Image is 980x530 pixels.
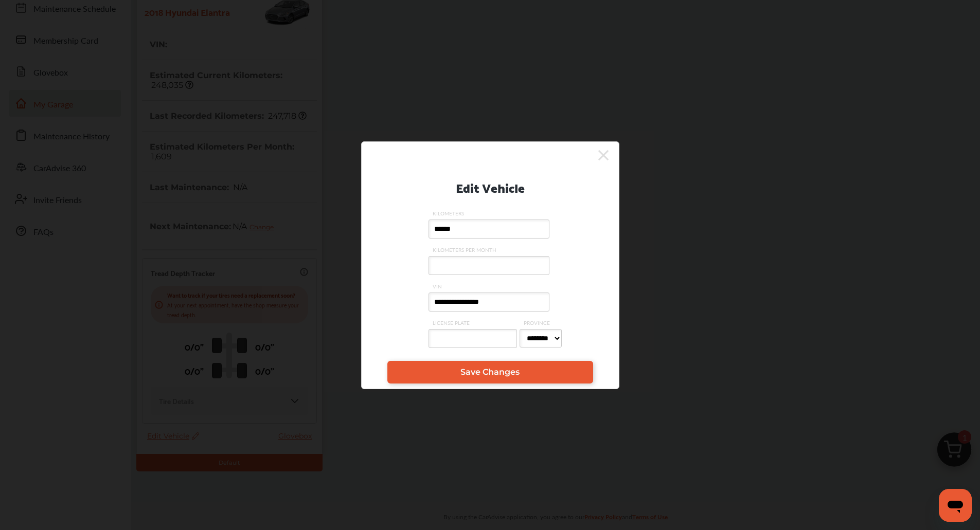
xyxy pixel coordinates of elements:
p: Edit Vehicle [456,176,525,197]
select: PROVINCE [520,329,562,348]
a: Save Changes [387,361,593,383]
input: KILOMETERS [429,220,549,239]
span: Save Changes [460,367,520,377]
iframe: Button to launch messaging window [939,489,972,522]
span: PROVINCE [520,319,564,326]
span: VIN [429,283,552,290]
input: KILOMETERS PER MONTH [429,256,549,275]
input: VIN [429,293,549,312]
span: KILOMETERS [429,210,552,217]
span: KILOMETERS PER MONTH [429,246,552,253]
span: LICENSE PLATE [429,319,520,326]
input: LICENSE PLATE [429,329,517,348]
